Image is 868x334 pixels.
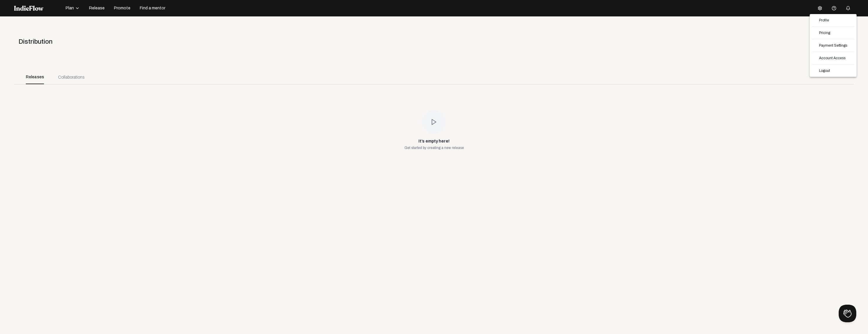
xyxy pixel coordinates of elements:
a: Pricing [812,29,854,37]
iframe: Toggle Customer Support [839,305,856,322]
a: Payment Settings [812,42,854,49]
a: Profile [812,16,854,24]
a: Account Access [812,54,854,62]
a: Logout [812,67,854,74]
